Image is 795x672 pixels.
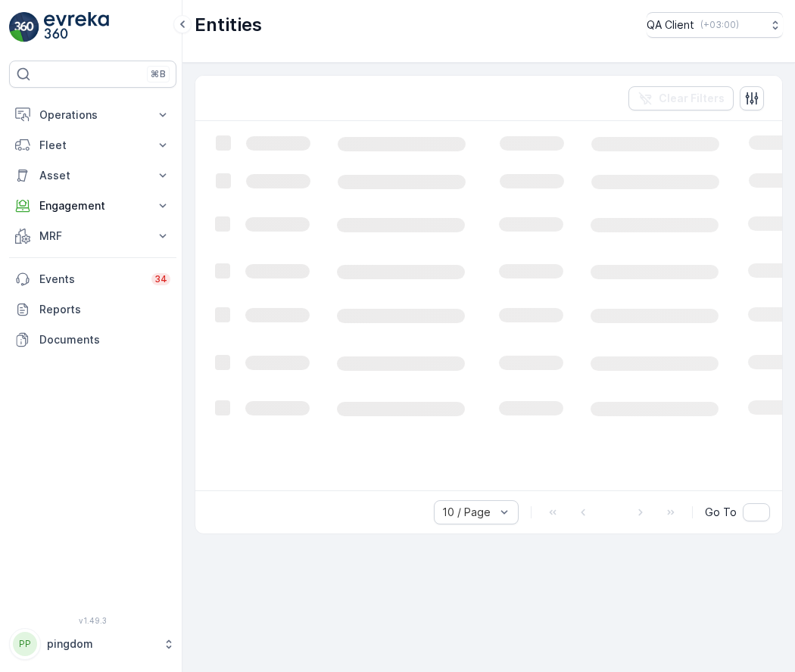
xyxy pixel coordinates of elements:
a: Events34 [9,264,176,294]
p: Operations [39,107,146,123]
p: QA Client [647,17,694,33]
p: ⌘B [151,68,166,80]
span: Go To [705,505,737,520]
img: logo_light-DOdMpM7g.png [44,12,109,42]
p: Events [39,272,142,287]
p: Reports [39,302,170,317]
button: MRF [9,221,176,251]
a: Documents [9,325,176,355]
p: Clear Filters [659,91,725,106]
button: Asset [9,160,176,191]
a: Reports [9,294,176,325]
p: 34 [154,273,167,285]
button: Clear Filters [628,86,734,110]
button: Operations [9,100,176,130]
p: Asset [39,168,146,183]
p: Engagement [39,198,146,213]
button: Engagement [9,191,176,221]
p: Documents [39,332,170,347]
div: PP [13,632,37,656]
span: v 1.49.3 [9,616,176,625]
button: PPpingdom [9,628,176,660]
p: MRF [39,229,146,244]
p: Fleet [39,138,146,153]
button: QA Client(+03:00) [647,12,783,38]
p: ( +03:00 ) [700,19,739,31]
p: pingdom [47,636,155,652]
button: Fleet [9,130,176,160]
p: Entities [195,13,262,37]
img: logo [9,12,39,42]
